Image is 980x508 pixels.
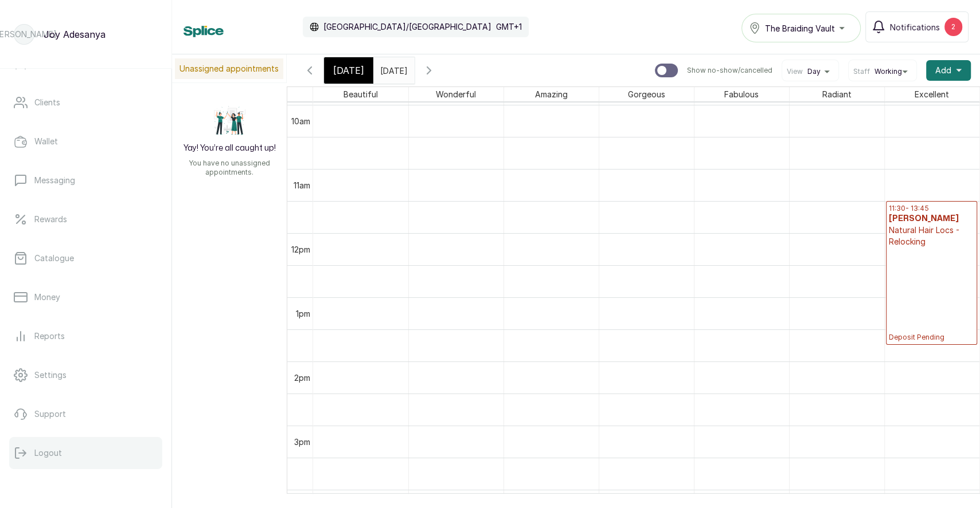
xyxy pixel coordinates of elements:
a: Wallet [9,125,162,157]
div: 2pm [292,372,313,384]
span: Day [807,67,821,76]
button: Logout [9,437,162,469]
p: Wallet [34,136,58,147]
div: 3pm [292,436,313,448]
span: Amazing [533,87,570,101]
div: 11am [291,179,313,191]
p: Settings [34,369,67,381]
a: Support [9,398,162,430]
h3: [PERSON_NAME] [889,213,974,225]
p: Messaging [34,175,75,186]
a: Rewards [9,203,162,235]
div: [DATE] [324,57,373,84]
button: The Braiding Vault [741,14,861,42]
span: Radiant [820,87,854,101]
p: [GEOGRAPHIC_DATA]/[GEOGRAPHIC_DATA] [323,21,491,33]
p: Catalogue [34,253,74,264]
p: Reports [34,330,65,342]
h2: Yay! You’re all caught up! [183,143,276,154]
p: Joy Adesanya [44,27,106,41]
span: Fabulous [722,87,761,101]
a: Clients [9,86,162,119]
p: Rewards [34,214,67,225]
span: The Braiding Vault [765,22,835,34]
p: Show no-show/cancelled [687,66,772,75]
a: Reports [9,320,162,352]
p: Unassigned appointments [175,58,283,79]
div: 10am [289,115,313,127]
button: StaffWorking [853,67,912,76]
button: ViewDay [787,67,834,76]
span: View [787,67,803,76]
p: 11:30 - 13:45 [889,204,974,213]
a: Money [9,281,162,313]
a: Catalogue [9,242,162,274]
p: Natural Hair Locs - Relocking [889,225,974,247]
span: Excellent [912,87,951,101]
a: Messaging [9,164,162,196]
span: Add [935,65,951,76]
span: Staff [853,67,870,76]
span: Notifications [890,21,940,33]
span: [DATE] [333,64,364,77]
div: 2 [944,18,962,36]
p: Deposit Pending [889,247,974,342]
p: Clients [34,97,60,108]
div: 1pm [294,308,313,320]
span: Working [874,67,902,76]
p: Money [34,292,60,303]
p: GMT+1 [496,21,522,33]
a: Settings [9,359,162,391]
p: Support [34,408,66,420]
span: Gorgeous [626,87,667,101]
button: Add [926,60,971,81]
p: You have no unassigned appointments. [179,159,280,177]
span: Beautiful [341,87,380,101]
span: Wonderful [434,87,478,101]
p: Logout [34,447,62,459]
div: 12pm [289,243,313,255]
button: Notifications2 [865,11,969,42]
